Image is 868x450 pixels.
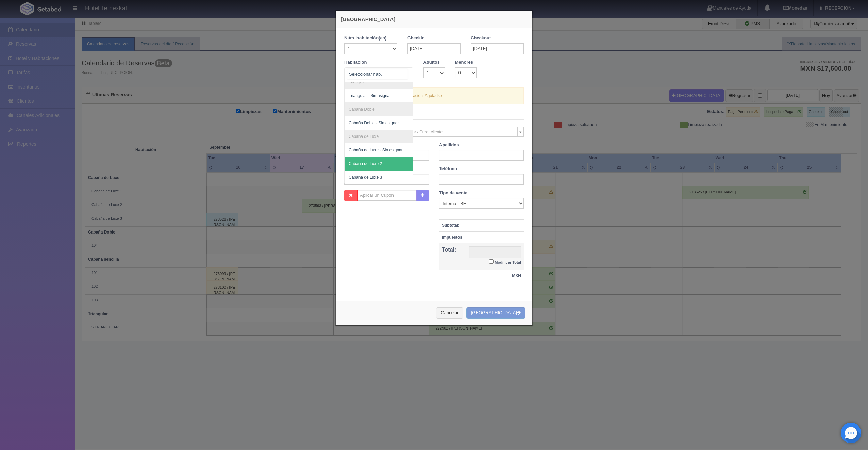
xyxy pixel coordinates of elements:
[395,127,515,137] span: Seleccionar / Crear cliente
[471,43,524,54] input: DD-MM-AAAA
[439,231,466,243] th: Impuestos:
[436,307,463,319] button: Cancelar
[339,127,387,133] label: Cliente
[439,142,459,148] label: Apellidos
[349,120,399,125] span: Cabaña Doble - Sin asignar
[439,190,468,196] label: Tipo de venta
[349,161,382,166] span: Cabaña de Luxe 2
[344,87,524,104] div: No hay disponibilidad en esta habitación: Agotadso
[407,43,461,54] input: DD-MM-AAAA
[423,59,440,66] label: Adultos
[344,109,524,120] legend: Datos del Cliente
[349,148,403,152] span: Cabaña de Luxe - Sin asignar
[489,259,494,264] input: Modificar Total
[344,35,386,42] label: Núm. habitación(es)
[344,59,367,66] label: Habitación
[455,59,473,66] label: Menores
[495,260,521,264] small: Modificar Total
[357,190,417,201] input: Aplicar un Cupón
[439,243,466,270] th: Total:
[392,127,524,137] a: Seleccionar / Crear cliente
[471,35,491,42] label: Checkout
[349,93,391,98] span: Triangular - Sin asignar
[341,16,527,23] h4: [GEOGRAPHIC_DATA]
[347,69,408,79] input: Seleccionar hab.
[439,166,457,172] label: Teléfono
[439,220,466,231] th: Subtotal:
[512,273,521,278] strong: MXN
[407,35,425,42] label: Checkin
[349,175,382,180] span: Cabaña de Luxe 3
